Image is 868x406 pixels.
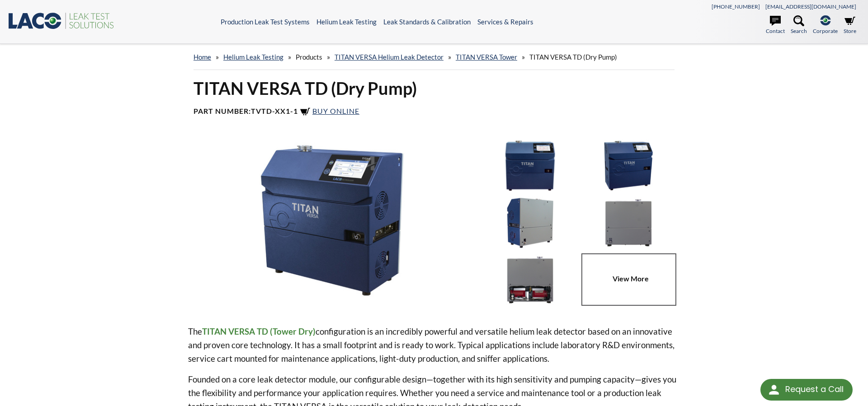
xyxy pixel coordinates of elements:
a: Contact [766,15,785,35]
img: TITAN VERSA TD, rear view [581,196,675,248]
img: TITAN VERSA TD - Left Isometric [581,139,675,191]
img: TITAN VERSA TD Dry Pump with Cutaway, rear view [483,253,577,306]
a: Search [791,15,807,35]
b: TVTD-XX1-1 [251,107,298,115]
a: TITAN VERSA Helium Leak Detector [335,53,443,61]
a: home [193,53,211,61]
a: TITAN VERSA Tower [456,53,517,61]
a: Buy Online [300,107,359,115]
span: Buy Online [312,107,359,115]
a: Production Leak Test Systems [221,18,310,26]
span: Corporate [813,27,838,35]
h4: Part Number: [193,107,675,117]
p: The configuration is an incredibly powerful and versatile helium leak detector based on an innova... [188,325,680,365]
span: TITAN VERSA TD (Dry Pump) [529,53,617,61]
img: TITAN VERSA TD, angled view [188,139,476,300]
a: Services & Repairs [477,18,533,26]
a: Helium Leak Testing [316,18,377,26]
img: round button [767,383,781,397]
h1: TITAN VERSA TD (Dry Pump) [193,77,675,99]
a: [EMAIL_ADDRESS][DOMAIN_NAME] [765,3,856,10]
strong: TITAN VERSA TD (Tower Dry) [202,326,316,336]
a: Leak Standards & Calibration [383,18,471,26]
a: Helium Leak Testing [223,53,283,61]
div: Request a Call [760,379,853,401]
a: Store [844,15,856,35]
span: Products [296,53,322,61]
div: Request a Call [785,379,844,400]
img: TITAN VERSA TD, rear view [483,196,577,248]
div: » » » » » [193,44,675,70]
img: TITAN VERSA TD with Display, front view [483,139,577,191]
a: [PHONE_NUMBER] [712,3,760,10]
